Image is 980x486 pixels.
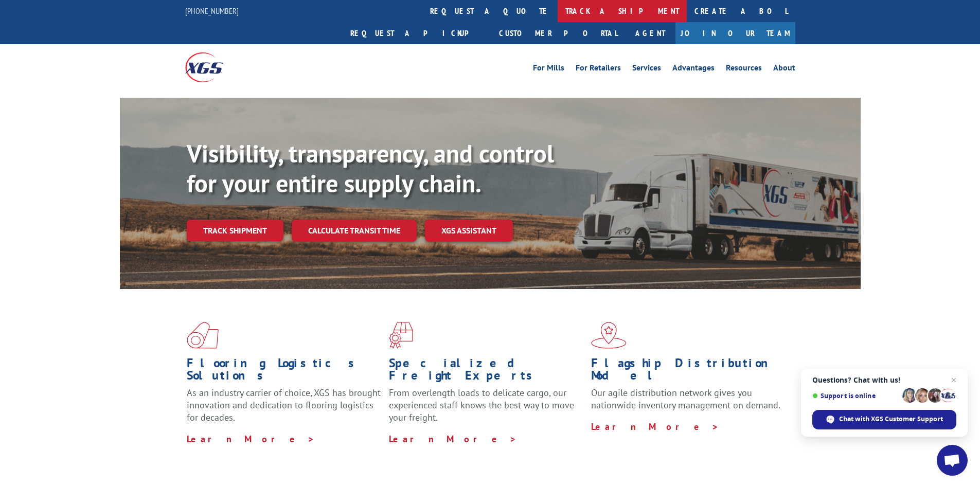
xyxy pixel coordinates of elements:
[187,137,554,199] b: Visibility, transparency, and control for your entire supply chain.
[389,387,583,433] p: From overlength loads to delicate cargo, our experienced staff knows the best way to move your fr...
[389,322,413,349] img: xgs-icon-focused-on-flooring-red
[292,220,417,242] a: Calculate transit time
[425,220,513,242] a: XGS ASSISTANT
[533,64,564,75] a: For Mills
[948,374,960,386] span: Close chat
[343,22,491,44] a: Request a pickup
[591,387,780,411] span: Our agile distribution network gives you nationwide inventory management on demand.
[625,22,675,44] a: Agent
[812,410,956,429] div: Chat with XGS Customer Support
[491,22,625,44] a: Customer Portal
[937,445,968,476] div: Open chat
[591,322,627,349] img: xgs-icon-flagship-distribution-model-red
[187,220,283,241] a: Track shipment
[185,6,239,16] a: [PHONE_NUMBER]
[187,322,219,349] img: xgs-icon-total-supply-chain-intelligence-red
[591,357,786,387] h1: Flagship Distribution Model
[675,22,795,44] a: Join Our Team
[773,64,795,75] a: About
[672,64,715,75] a: Advantages
[812,376,956,384] span: Questions? Chat with us!
[389,433,517,445] a: Learn More >
[726,64,762,75] a: Resources
[812,392,899,400] span: Support is online
[187,357,381,387] h1: Flooring Logistics Solutions
[839,415,943,424] span: Chat with XGS Customer Support
[187,433,315,445] a: Learn More >
[187,387,381,423] span: As an industry carrier of choice, XGS has brought innovation and dedication to flooring logistics...
[389,357,583,387] h1: Specialized Freight Experts
[576,64,621,75] a: For Retailers
[591,421,719,433] a: Learn More >
[632,64,661,75] a: Services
